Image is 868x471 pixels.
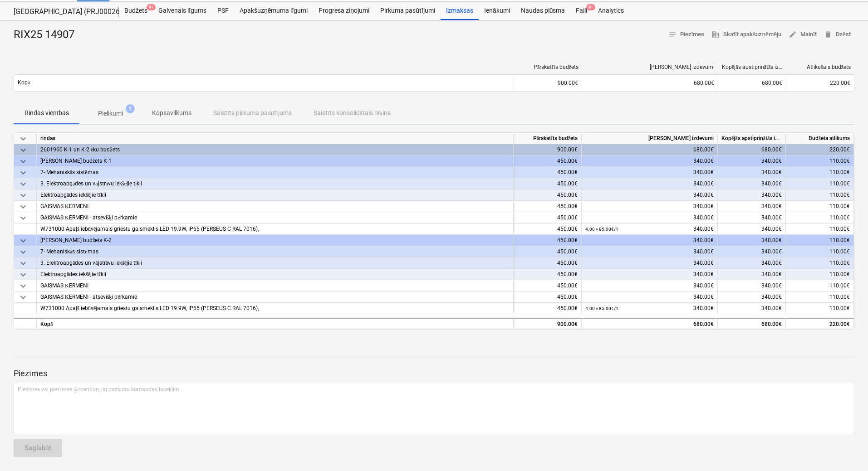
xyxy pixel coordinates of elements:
[514,269,582,280] div: 450.00€
[786,280,854,291] div: 110.00€
[786,257,854,269] div: 110.00€
[786,133,854,144] div: Budžeta atlikums
[40,167,510,178] div: 7- Mehaniskās sistēmas
[518,64,579,71] div: Pārskatīts budžets
[718,246,786,257] div: 340.00€
[441,2,479,20] a: Izmaksas
[585,155,714,167] div: 340.00€
[40,269,510,280] div: Elektroapgādes iekšējie tīkli
[18,167,29,178] span: keyboard_arrow_down
[18,156,29,167] span: keyboard_arrow_down
[786,269,854,280] div: 110.00€
[668,29,705,40] span: Piezīmes
[18,258,29,269] span: keyboard_arrow_down
[40,178,510,189] div: 3. Elektroapgādes un vājstrāvu iekšējie tīkli
[40,246,510,257] div: 7- Mehaniskās sistēmas
[514,318,582,329] div: 900.00€
[786,318,854,329] div: 220.00€
[718,155,786,167] div: 340.00€
[786,291,854,303] div: 110.00€
[585,269,714,280] div: 340.00€
[18,190,29,201] span: keyboard_arrow_down
[786,144,854,155] div: 220.00€
[718,291,786,303] div: 340.00€
[668,30,677,39] span: notes
[665,28,708,42] button: Piezīmes
[786,178,854,189] div: 110.00€
[823,427,868,471] iframe: Chat Widget
[786,246,854,257] div: 110.00€
[514,291,582,303] div: 450.00€
[14,28,82,42] div: RIX25 14907
[711,29,781,40] span: Skatīt apakšuzņēmēju
[212,2,234,20] div: PSF
[40,305,259,311] span: W731000 Apaļš iebūvējamais griestu gaismeklis LED 19.9W, IP65 (PERSEUS C RAL 7016),
[147,4,156,10] span: 9+
[786,189,854,201] div: 110.00€
[708,28,785,42] button: Skatīt apakšuzņēmēju
[14,7,108,17] div: [GEOGRAPHIC_DATA] (PRJ0002627, K-1 un K-2(2.kārta) 2601960
[40,189,510,200] div: Elektroapgādes iekšējie tīkli
[14,368,854,379] p: Piezīmes
[785,28,820,42] button: Mainīt
[375,2,441,20] div: Pirkuma pasūtījumi
[514,189,582,201] div: 450.00€
[37,133,514,144] div: rindas
[18,247,29,257] span: keyboard_arrow_down
[824,29,851,40] span: Dzēst
[790,64,851,71] div: Atlikušais budžets
[18,179,29,189] span: keyboard_arrow_down
[789,29,817,40] span: Mainīt
[585,167,714,178] div: 340.00€
[582,133,718,144] div: [PERSON_NAME] izdevumi
[829,305,850,311] span: 110.00€
[830,80,850,86] span: 220.00€
[37,318,514,329] div: Kopā
[515,2,571,20] a: Naudas plūsma
[119,2,153,20] a: Budžets9+
[585,257,714,269] div: 340.00€
[514,223,582,235] div: 450.00€
[718,280,786,291] div: 340.00€
[585,223,714,235] div: 340.00€
[25,108,69,118] p: Rindas vienības
[514,76,582,90] div: 900.00€
[585,291,714,303] div: 340.00€
[786,235,854,246] div: 110.00€
[718,257,786,269] div: 340.00€
[718,269,786,280] div: 340.00€
[829,226,850,232] span: 110.00€
[786,212,854,223] div: 110.00€
[593,2,629,20] div: Analytics
[789,30,797,39] span: edit
[152,108,191,118] p: Kopsavilkums
[40,280,510,291] div: GAISMAS ĶERMENI
[585,280,714,291] div: 340.00€
[786,167,854,178] div: 110.00€
[718,133,786,144] div: Kopējās apstiprinātās izmaksas
[718,144,786,155] div: 680.00€
[514,303,582,314] div: 450.00€
[585,227,618,232] small: 4.00 × 85.00€ / 1
[18,213,29,223] span: keyboard_arrow_down
[586,64,715,70] div: [PERSON_NAME] izdevumi
[761,226,782,232] span: 340.00€
[820,28,854,42] button: Dzēst
[718,178,786,189] div: 340.00€
[824,30,832,39] span: delete
[234,2,313,20] a: Apakšuzņēmuma līgumi
[786,201,854,212] div: 110.00€
[718,318,786,329] div: 680.00€
[718,76,786,90] div: 680.00€
[18,269,29,280] span: keyboard_arrow_down
[718,235,786,246] div: 340.00€
[18,235,29,246] span: keyboard_arrow_down
[479,2,515,20] a: Ienākumi
[153,2,212,20] a: Galvenais līgums
[718,189,786,201] div: 340.00€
